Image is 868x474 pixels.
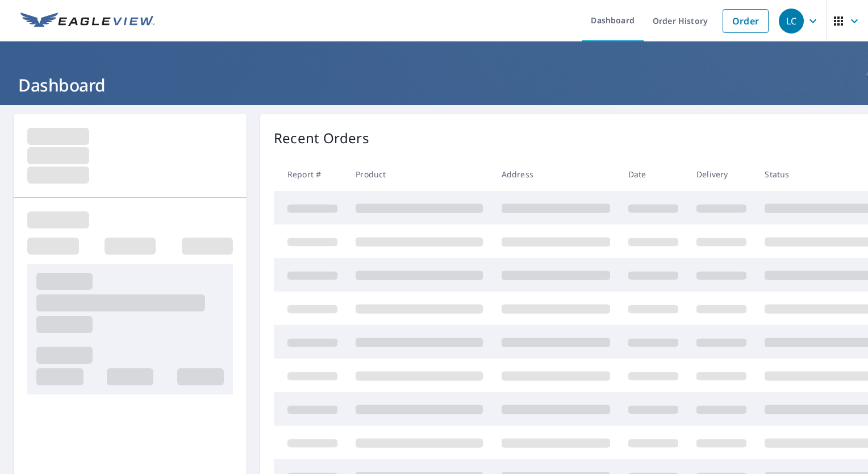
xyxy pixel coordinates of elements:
th: Product [347,157,492,191]
a: Order [723,9,769,33]
div: LC [779,9,804,34]
img: EV Logo [20,13,155,30]
th: Date [619,157,687,191]
th: Report # [274,157,347,191]
p: Recent Orders [274,128,369,148]
h1: Dashboard [14,73,854,97]
th: Delivery [687,157,756,191]
th: Address [493,157,619,191]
